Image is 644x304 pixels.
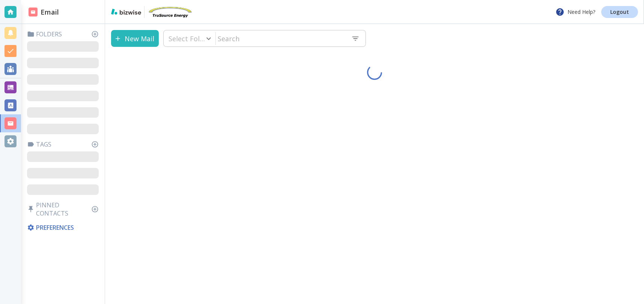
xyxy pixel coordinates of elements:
[111,30,159,47] button: New Mail
[169,34,208,43] p: Select Folder
[601,6,638,18] a: Logout
[29,7,38,16] img: DashboardSidebarEmail.svg
[111,9,141,15] img: bizwise
[610,9,629,15] p: Logout
[27,223,100,232] p: Preferences
[26,220,102,235] div: Preferences
[216,31,345,46] input: Search
[27,201,102,217] p: Pinned Contacts
[147,6,193,18] img: TruSource Energy, Inc.
[27,30,102,38] p: Folders
[29,7,59,17] h2: Email
[555,7,595,16] p: Need Help?
[27,140,102,148] p: Tags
